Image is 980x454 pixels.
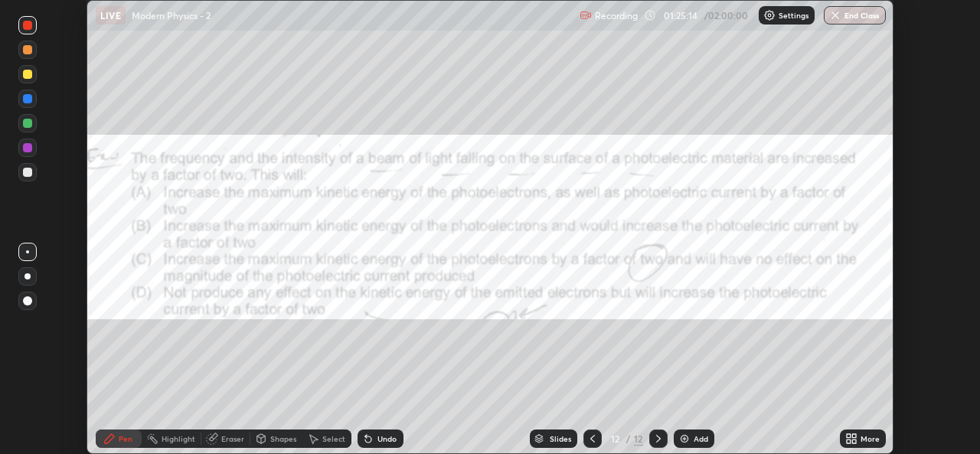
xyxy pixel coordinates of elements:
[270,435,296,443] div: Shapes
[824,6,886,24] button: End Class
[100,9,121,21] p: LIVE
[119,435,132,443] div: Pen
[626,434,631,443] div: /
[580,9,592,21] img: recording.375f2c34.svg
[634,432,643,446] div: 12
[829,9,841,21] img: end-class-cross
[779,11,808,19] p: Settings
[595,10,638,21] p: Recording
[550,435,571,443] div: Slides
[694,435,708,443] div: Add
[132,9,211,21] p: Modern Physics - 2
[763,9,776,21] img: class-settings-icons
[162,435,195,443] div: Highlight
[221,435,244,443] div: Eraser
[322,435,345,443] div: Select
[678,433,691,445] img: add-slide-button
[608,434,623,443] div: 12
[861,435,880,443] div: More
[377,435,397,443] div: Undo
